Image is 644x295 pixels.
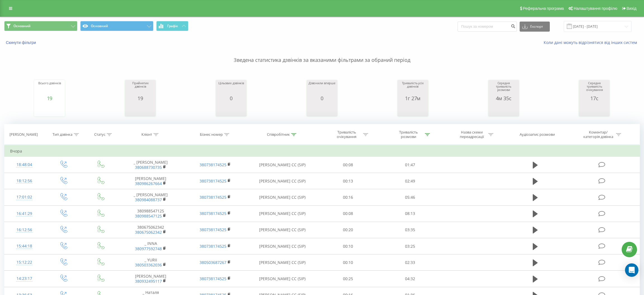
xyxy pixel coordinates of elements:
button: Графік [156,21,188,31]
td: 00:10 [317,238,379,254]
div: Тривалість очікування [332,130,362,139]
a: 380688730735 [135,165,162,170]
div: Прийнятих дзвінків [126,81,154,95]
span: Реферальна програма [523,6,564,11]
td: 00:08 [317,157,379,173]
a: 380738174525 [200,276,226,281]
div: 18:48:04 [10,159,39,170]
div: Тип дзвінка [53,132,72,137]
a: 380738174525 [200,227,226,232]
td: _ INNA [119,238,183,254]
td: 02:33 [379,254,441,271]
div: 16:12:56 [10,224,39,235]
td: [PERSON_NAME] CC (SIP) [247,189,317,205]
td: 380675062342 [119,222,183,238]
div: Аудіозапис розмови [520,132,555,137]
div: 15:12:22 [10,257,39,268]
td: 00:08 [317,205,379,222]
div: Тривалість усіх дзвінків [399,81,427,95]
span: Основний [13,24,30,28]
td: 00:10 [317,254,379,271]
div: 16:41:29 [10,208,39,219]
input: Пошук за номером [458,22,517,32]
button: Основний [80,21,153,31]
a: 380988547125 [135,213,162,219]
div: [PERSON_NAME] [10,132,38,137]
div: 19 [38,95,61,101]
td: 08:13 [379,205,441,222]
td: _ [PERSON_NAME] [119,189,183,205]
a: 380738174525 [200,244,226,249]
a: 380738174525 [200,162,226,167]
div: Коментар/категорія дзвінка [582,130,615,139]
div: 0 [309,95,335,101]
td: 00:16 [317,189,379,205]
a: 380932495117 [135,278,162,284]
div: Середня тривалість розмови [490,81,518,95]
td: 02:49 [379,173,441,189]
td: _ YURII [119,254,183,271]
div: 14:23:17 [10,273,39,284]
td: [PERSON_NAME] [119,173,183,189]
div: Статус [94,132,105,137]
td: _ [PERSON_NAME] [119,157,183,173]
a: Коли дані можуть відрізнятися вiд інших систем [544,40,640,45]
a: 380738174525 [200,211,226,216]
td: [PERSON_NAME] CC (SIP) [247,205,317,222]
div: 4м 35с [490,95,518,101]
td: 03:25 [379,238,441,254]
div: Співробітник [267,132,290,137]
div: Бізнес номер [200,132,223,137]
td: [PERSON_NAME] CC (SIP) [247,271,317,287]
div: 1г 27м [399,95,427,101]
td: [PERSON_NAME] CC (SIP) [247,157,317,173]
td: 04:32 [379,271,441,287]
td: 01:47 [379,157,441,173]
td: 03:35 [379,222,441,238]
td: 00:13 [317,173,379,189]
td: [PERSON_NAME] CC (SIP) [247,238,317,254]
a: 380977592748 [135,246,162,251]
span: Вихід [627,6,636,11]
div: 18:12:56 [10,175,39,186]
div: 15:44:18 [10,241,39,252]
a: 380503362036 [135,262,162,268]
span: Графік [167,24,178,28]
td: 00:20 [317,222,379,238]
a: 380675062342 [135,230,162,235]
td: [PERSON_NAME] [119,271,183,287]
div: Open Intercom Messenger [625,263,638,277]
p: Зведена статистика дзвінків за вказаними фільтрами за обраний період [4,45,640,64]
button: Основний [4,21,77,31]
div: Середня тривалість очікування [580,81,608,95]
td: [PERSON_NAME] CC (SIP) [247,173,317,189]
div: 17с [580,95,608,101]
div: Цільових дзвінків [218,81,244,95]
div: Тривалість розмови [394,130,423,139]
td: Вчора [4,146,640,157]
a: 380986267664 [135,181,162,186]
td: 05:46 [379,189,441,205]
div: 17:01:02 [10,192,39,203]
span: Налаштування профілю [574,6,617,11]
div: 19 [126,95,154,101]
a: 380984088737 [135,197,162,202]
a: 380738174525 [200,195,226,200]
a: 380738174525 [200,178,226,184]
td: 00:25 [317,271,379,287]
td: [PERSON_NAME] CC (SIP) [247,254,317,271]
div: Назва схеми переадресації [457,130,487,139]
div: Клієнт [141,132,152,137]
button: Експорт [520,22,550,32]
a: 380503687267 [200,260,226,265]
div: Всього дзвінків [38,81,61,95]
div: 0 [218,95,244,101]
button: Скинути фільтри [4,40,39,45]
div: Дзвонили вперше [309,81,335,95]
td: 380988547125 [119,205,183,222]
td: [PERSON_NAME] CC (SIP) [247,222,317,238]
